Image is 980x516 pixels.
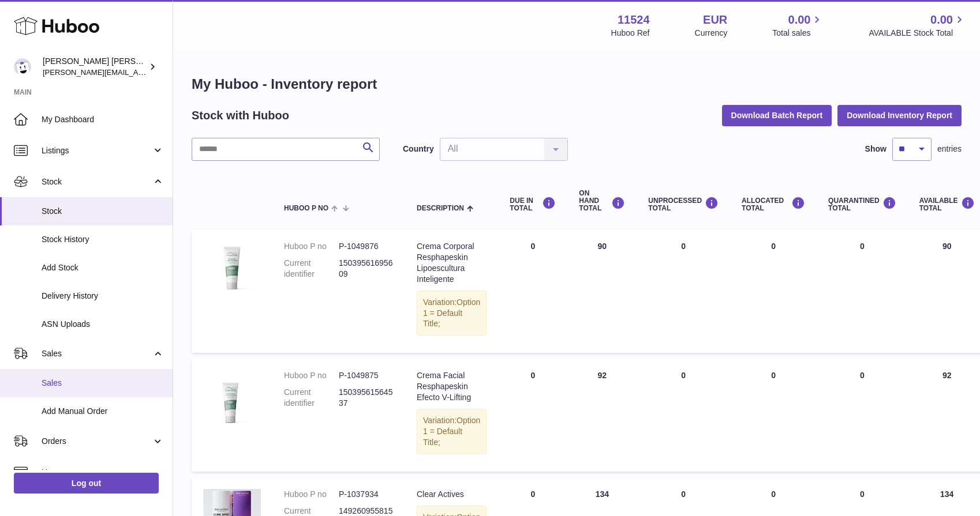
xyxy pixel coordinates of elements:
[865,144,887,155] label: Show
[730,229,817,353] td: 0
[339,489,394,500] dd: P-1037934
[579,190,625,213] div: ON HAND Total
[722,105,832,126] button: Download Batch Report
[284,258,339,280] dt: Current identifier
[42,145,152,156] span: Listings
[203,241,261,299] img: product image
[339,387,394,409] dd: 15039561564537
[919,197,975,212] div: AVAILABLE Total
[14,58,31,76] img: marie@teitv.com
[284,489,339,500] dt: Huboo P no
[42,348,152,359] span: Sales
[742,197,805,212] div: ALLOCATED Total
[567,229,637,353] td: 90
[695,28,728,39] div: Currency
[498,359,567,471] td: 0
[403,144,434,155] label: Country
[837,105,962,126] button: Download Inventory Report
[284,205,328,212] span: Huboo P no
[567,359,637,471] td: 92
[42,436,152,447] span: Orders
[14,473,159,494] a: Log out
[417,370,487,403] div: Crema Facial Resphapeskin Efecto V-Lifting
[284,241,339,252] dt: Huboo P no
[510,197,556,212] div: DUE IN TOTAL
[703,12,727,28] strong: EUR
[423,297,480,329] span: Option 1 = Default Title;
[42,467,164,478] span: Usage
[930,12,953,28] span: 0.00
[339,241,394,252] dd: P-1049876
[42,319,164,330] span: ASN Uploads
[788,12,811,28] span: 0.00
[860,371,865,380] span: 0
[192,108,289,123] h2: Stock with Huboo
[339,258,394,280] dd: 15039561695609
[42,176,152,187] span: Stock
[42,234,164,245] span: Stock History
[772,12,824,39] a: 0.00 Total sales
[42,114,164,125] span: My Dashboard
[42,206,164,217] span: Stock
[423,416,480,447] span: Option 1 = Default Title;
[43,56,147,78] div: [PERSON_NAME] [PERSON_NAME]
[42,291,164,302] span: Delivery History
[611,28,650,39] div: Huboo Ref
[284,370,339,381] dt: Huboo P no
[284,387,339,409] dt: Current identifier
[42,262,164,273] span: Add Stock
[339,370,394,381] dd: P-1049875
[42,378,164,389] span: Sales
[937,144,962,155] span: entries
[869,28,966,39] span: AVAILABLE Stock Total
[43,67,231,77] span: [PERSON_NAME][EMAIL_ADDRESS][DOMAIN_NAME]
[730,359,817,471] td: 0
[637,229,730,353] td: 0
[869,12,966,39] a: 0.00 AVAILABLE Stock Total
[42,406,164,417] span: Add Manual Order
[192,75,962,93] h1: My Huboo - Inventory report
[417,489,487,500] div: Clear Actives
[860,489,865,499] span: 0
[417,241,487,285] div: Crema Corporal Resphapeskin Lipoescultura Inteligente
[417,409,487,454] div: Variation:
[828,197,896,212] div: QUARANTINED Total
[417,205,464,212] span: Description
[648,197,719,212] div: UNPROCESSED Total
[637,359,730,471] td: 0
[417,291,487,336] div: Variation:
[860,242,865,251] span: 0
[203,370,261,433] img: product image
[498,229,567,353] td: 0
[618,12,650,28] strong: 11524
[772,28,824,39] span: Total sales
